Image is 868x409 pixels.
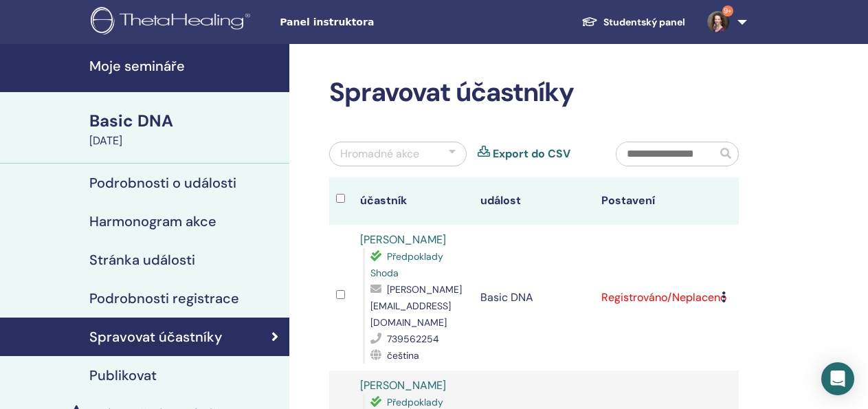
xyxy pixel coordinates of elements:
[89,213,216,230] h4: Harmonogram akce
[89,367,157,384] h4: Publikovat
[707,11,729,33] img: default.jpg
[280,15,486,30] span: Panel instruktora
[387,349,419,362] span: čeština
[570,10,696,35] a: Studentský panel
[360,378,446,393] a: [PERSON_NAME]
[370,250,443,279] span: Předpoklady Shoda
[91,7,255,38] img: logo.png
[474,177,594,225] th: událost
[329,77,739,109] h2: Spravovat účastníky
[722,5,733,16] span: 9+
[89,252,195,268] h4: Stránka události
[493,146,570,162] a: Export do CSV
[89,290,239,307] h4: Podrobnosti registrace
[340,146,419,162] div: Hromadné akce
[81,109,289,149] a: Basic DNA[DATE]
[353,177,474,225] th: účastník
[360,232,446,247] a: [PERSON_NAME]
[581,16,598,27] img: graduation-cap-white.svg
[821,362,854,395] div: Open Intercom Messenger
[89,329,222,345] h4: Spravovat účastníky
[89,58,281,74] h4: Moje semináře
[89,175,236,191] h4: Podrobnosti o události
[474,225,594,371] td: Basic DNA
[89,109,281,133] div: Basic DNA
[594,177,715,225] th: Postavení
[370,283,462,329] span: [PERSON_NAME][EMAIL_ADDRESS][DOMAIN_NAME]
[89,133,281,149] div: [DATE]
[387,333,439,345] span: 739562254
